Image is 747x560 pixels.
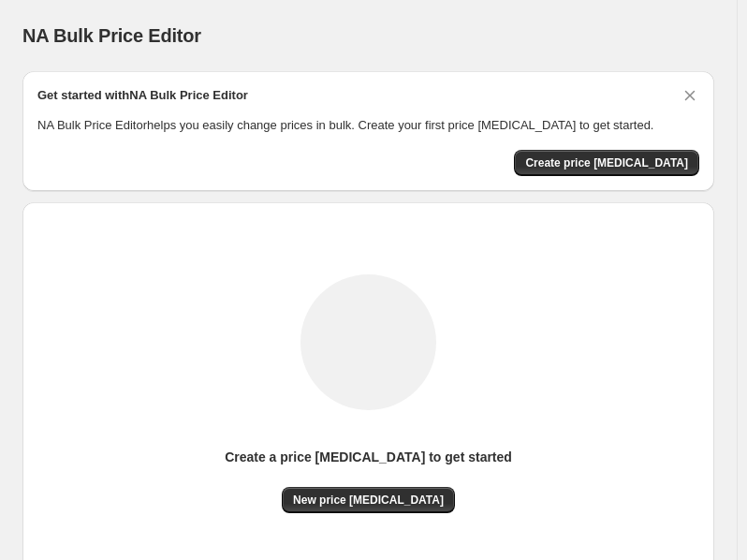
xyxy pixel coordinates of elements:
[681,86,699,105] button: Dismiss card
[37,86,248,105] h2: Get started with NA Bulk Price Editor
[525,155,688,170] span: Create price [MEDICAL_DATA]
[293,493,444,508] span: New price [MEDICAL_DATA]
[282,487,455,513] button: New price [MEDICAL_DATA]
[514,150,699,176] button: Create price change job
[225,448,512,466] p: Create a price [MEDICAL_DATA] to get started
[22,25,201,46] span: NA Bulk Price Editor
[37,116,699,135] p: NA Bulk Price Editor helps you easily change prices in bulk. Create your first price [MEDICAL_DAT...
